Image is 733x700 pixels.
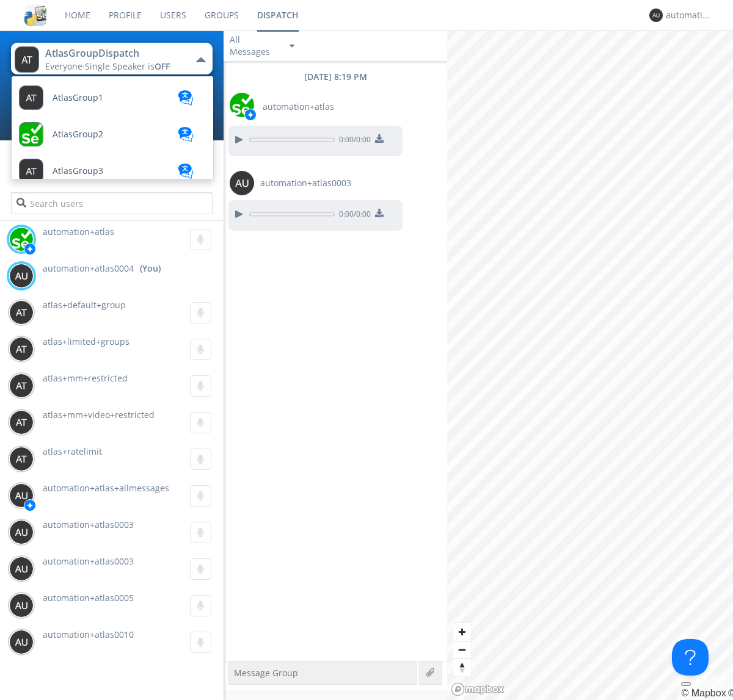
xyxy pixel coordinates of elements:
[177,164,195,179] img: translation-blue.svg
[177,127,195,142] img: translation-blue.svg
[85,60,170,72] span: Single Speaker is
[53,93,103,103] span: AtlasGroup1
[43,409,155,420] span: atlas+mm+video+restricted
[9,447,34,471] img: 373638.png
[9,483,34,508] img: 373638.png
[230,93,254,117] img: d2d01cd9b4174d08988066c6d424eccd
[681,682,691,686] button: Toggle attribution
[666,9,712,21] div: automation+atlas0004
[375,134,384,143] img: download media button
[9,557,34,581] img: 373638.png
[263,101,334,113] span: automation+atlas
[43,336,129,347] span: atlas+limited+groups
[140,262,161,275] div: (You)
[335,209,371,222] span: 0:00 / 0:00
[453,659,471,676] span: Reset bearing to north
[9,337,34,361] img: 373638.png
[260,177,351,189] span: automation+atlas0003
[649,9,663,22] img: 373638.png
[9,264,34,288] img: 373638.png
[11,192,212,214] input: Search users
[9,630,34,654] img: 373638.png
[53,167,103,176] span: AtlasGroup3
[453,659,471,676] button: Reset bearing to north
[672,639,709,676] iframe: Toggle Customer Support
[177,90,195,106] img: translation-blue.svg
[43,592,134,604] span: automation+atlas0005
[453,641,471,659] span: Zoom out
[43,555,134,567] span: automation+atlas0003
[43,519,134,530] span: automation+atlas0003
[53,130,103,139] span: AtlasGroup2
[230,171,254,195] img: 373638.png
[15,46,39,73] img: 373638.png
[43,446,102,457] span: atlas+ratelimit
[9,520,34,544] img: 373638.png
[224,71,447,83] div: [DATE] 8:19 PM
[375,209,384,217] img: download media button
[43,226,114,237] span: automation+atlas
[43,629,134,640] span: automation+atlas0010
[11,43,212,74] button: AtlasGroupDispatchEveryone·Single Speaker isOFF
[9,300,34,325] img: 373638.png
[290,45,294,48] img: caret-down-sm.svg
[45,46,183,60] div: AtlasGroupDispatch
[230,34,279,58] div: All Messages
[45,60,183,73] div: Everyone ·
[43,482,169,494] span: automation+atlas+allmessages
[43,372,128,384] span: atlas+mm+restricted
[43,262,134,275] span: automation+atlas0004
[453,623,471,641] button: Zoom in
[155,60,170,72] span: OFF
[9,593,34,618] img: 373638.png
[9,373,34,398] img: 373638.png
[9,227,34,251] img: d2d01cd9b4174d08988066c6d424eccd
[9,410,34,435] img: 373638.png
[335,134,371,148] span: 0:00 / 0:00
[451,682,505,696] a: Mapbox logo
[453,641,471,659] button: Zoom out
[24,4,46,26] img: cddb5a64eb264b2086981ab96f4c1ba7
[681,688,726,698] a: Mapbox
[43,299,126,311] span: atlas+default+group
[11,76,214,179] ul: AtlasGroupDispatchEveryone·Single Speaker isOFF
